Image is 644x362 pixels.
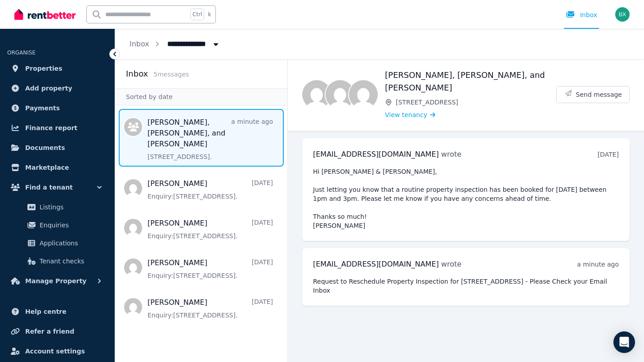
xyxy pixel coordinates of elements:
img: bxm@outlook.com.au [615,7,630,22]
pre: Request to Reschedule Property Inspection for [STREET_ADDRESS] - Please Check your Email Inbox [313,277,619,295]
a: [PERSON_NAME], [PERSON_NAME], and [PERSON_NAME]a minute ago[STREET_ADDRESS]. [148,117,273,161]
span: Find a tenant [25,182,73,193]
span: Enquiries [40,220,100,231]
span: Refer a friend [25,326,74,337]
img: Sebastian Susanibar [349,80,378,109]
span: Payments [25,103,60,113]
div: Open Intercom Messenger [613,331,635,353]
button: Manage Property [7,272,107,290]
a: Marketplace [7,158,107,176]
a: Properties [7,59,107,77]
span: View tenancy [385,110,427,119]
time: [DATE] [598,151,619,158]
a: Refer a friend [7,322,107,340]
a: Documents [7,139,107,157]
span: wrote [441,260,461,268]
span: Tenant checks [40,256,100,267]
a: Inbox [130,40,149,48]
button: Find a tenant [7,178,107,196]
span: k [208,11,211,18]
img: Louie Perry [326,80,354,109]
a: Applications [11,234,104,252]
span: ORGANISE [7,50,36,56]
a: View tenancy [385,110,435,119]
a: [PERSON_NAME][DATE]Enquiry:[STREET_ADDRESS]. [148,297,273,320]
a: Help centre [7,303,107,321]
span: [EMAIL_ADDRESS][DOMAIN_NAME] [313,150,439,158]
nav: Breadcrumb [115,29,235,59]
a: Finance report [7,119,107,137]
span: [EMAIL_ADDRESS][DOMAIN_NAME] [313,260,439,268]
div: Sorted by date [115,88,287,105]
span: Account settings [25,346,85,357]
span: Add property [25,83,72,94]
nav: Message list [115,105,287,329]
span: Listings [40,202,100,213]
span: Properties [25,63,63,74]
span: wrote [441,150,461,158]
h1: [PERSON_NAME], [PERSON_NAME], and [PERSON_NAME] [385,69,556,94]
span: [STREET_ADDRESS] [396,98,556,107]
h2: Inbox [126,68,148,80]
a: Listings [11,198,104,216]
span: 5 message s [153,71,189,78]
span: Applications [40,238,100,249]
a: Payments [7,99,107,117]
button: Send message [557,86,629,103]
a: Add property [7,79,107,97]
a: [PERSON_NAME][DATE]Enquiry:[STREET_ADDRESS]. [148,178,273,201]
time: a minute ago [577,261,619,268]
a: [PERSON_NAME][DATE]Enquiry:[STREET_ADDRESS]. [148,218,273,240]
a: Account settings [7,342,107,360]
img: RentBetter [14,8,76,21]
img: Chayse Stevens [302,80,331,109]
span: Ctrl [190,9,204,20]
span: Help centre [25,306,67,317]
span: Send message [576,90,622,99]
span: Documents [25,142,65,153]
div: Inbox [566,10,597,19]
span: Marketplace [25,162,69,173]
a: Tenant checks [11,252,104,270]
a: Enquiries [11,216,104,234]
pre: Hi [PERSON_NAME] & [PERSON_NAME], Just letting you know that a routine property inspection has be... [313,167,619,230]
span: Manage Property [25,276,86,286]
span: Finance report [25,122,77,133]
a: [PERSON_NAME][DATE]Enquiry:[STREET_ADDRESS]. [148,258,273,280]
